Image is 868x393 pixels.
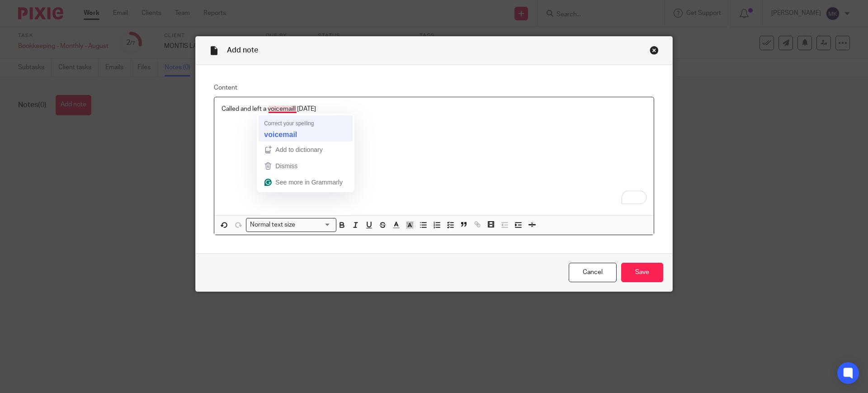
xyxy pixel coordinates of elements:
[222,104,646,114] p: Called and left a voicemaill [DATE]
[214,97,654,215] div: To enrich screen reader interactions, please activate Accessibility in Grammarly extension settings
[298,220,331,230] input: Search for option
[650,46,659,55] div: Close this dialog window
[214,83,654,92] label: Content
[569,263,617,282] a: Cancel
[246,218,336,232] div: Search for option
[227,47,258,54] span: Add note
[248,220,297,230] span: Normal text size
[621,263,663,282] input: Save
